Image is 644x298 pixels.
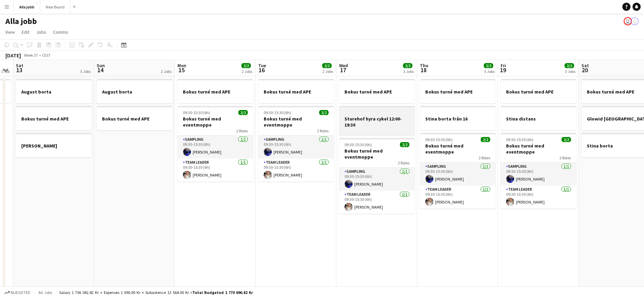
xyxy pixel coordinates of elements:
app-job-card: Bokus turné med APE [177,79,253,103]
h3: August borta [16,89,92,95]
app-job-card: 09:30-15:30 (6h)2/2Bokus turné med eventmoppe2 RolesSampling1/109:30-15:30 (6h)[PERSON_NAME]Team ... [339,138,415,214]
app-user-avatar: August Löfgren [624,17,632,25]
div: Bokus turné med APE [258,79,334,103]
div: 3 Jobs [565,69,575,74]
span: Jobs [36,29,46,35]
h3: Bokus turné med APE [177,89,253,95]
div: 3 Jobs [403,69,414,74]
span: 2/2 [319,110,329,115]
span: Thu [420,62,428,69]
span: 18 [419,66,428,74]
span: 2/2 [562,137,571,142]
span: Mon [177,62,186,69]
span: Tue [258,62,266,69]
h3: Bokus turné med APE [420,89,496,95]
app-card-role: Sampling1/109:30-15:30 (6h)[PERSON_NAME] [177,136,253,159]
span: 2/2 [400,142,409,147]
span: Edit [22,29,29,35]
app-job-card: 09:30-15:30 (6h)2/2Bokus turné med eventmoppe2 RolesSampling1/109:30-15:30 (6h)[PERSON_NAME]Team ... [258,106,334,182]
div: 3 Jobs [484,69,495,74]
div: 1 Job [1,69,10,74]
span: 20 [580,66,589,74]
span: 09:30-15:30 (6h) [506,137,533,142]
span: All jobs [37,290,53,295]
app-card-role: Sampling1/109:30-15:30 (6h)[PERSON_NAME] [339,168,415,191]
button: Budgeted [3,289,31,296]
span: Wed [339,62,348,69]
button: New Board [40,0,70,13]
div: Stina distans [501,106,576,130]
app-job-card: Bokus turné med APE [16,106,92,130]
div: Bokus turné med APE [339,79,415,103]
h3: Sturehof hyra cykel 12:00-19:30 [339,116,415,128]
app-job-card: Bokus turné med APE [501,79,576,103]
span: 2 Roles [236,128,248,133]
app-job-card: August borta [16,79,92,103]
h3: Bokus turné med eventmoppe [420,143,496,155]
app-job-card: Bokus turné med APE [420,79,496,103]
span: 2 Roles [479,155,490,160]
span: Budgeted [11,290,30,295]
span: Sun [97,62,105,69]
div: [DATE] [5,52,21,59]
div: 2 Jobs [161,69,171,74]
h3: Bokus turné med APE [258,89,334,95]
app-card-role: Sampling1/109:30-15:30 (6h)[PERSON_NAME] [501,163,576,186]
span: 2/2 [481,137,490,142]
h3: Stina borta från 16 [420,116,496,122]
a: Edit [19,28,32,36]
app-card-role: Team Leader1/109:30-15:30 (6h)[PERSON_NAME] [339,191,415,214]
span: 14 [96,66,105,74]
h3: Bokus turné med eventmoppe [339,148,415,160]
span: 19 [500,66,506,74]
span: 2/2 [241,63,251,68]
span: 2 Roles [317,128,329,133]
app-card-role: Team Leader1/109:30-15:30 (6h)[PERSON_NAME] [501,186,576,209]
span: 2 Roles [398,160,409,165]
h3: Bokus turné med eventmoppe [501,143,576,155]
app-card-role: Sampling1/109:30-15:30 (6h)[PERSON_NAME] [420,163,496,186]
span: Week 37 [22,53,39,58]
span: 17 [338,66,348,74]
span: 09:30-15:30 (6h) [264,110,291,115]
h3: Bokus turné med APE [16,116,92,122]
div: 2 Jobs [242,69,252,74]
h3: Stina distans [501,116,576,122]
h3: Bokus turné med eventmoppe [177,116,253,128]
span: View [5,29,15,35]
h3: Bokus turné med APE [501,89,576,95]
app-job-card: August borta [97,79,172,103]
span: Comms [53,29,68,35]
span: 09:30-15:30 (6h) [183,110,210,115]
div: Stina borta från 16 [420,106,496,130]
div: 2 Jobs [323,69,333,74]
h1: Alla jobb [5,16,37,26]
span: 2 Roles [559,155,571,160]
span: Total Budgeted 1 770 696.82 kr [192,290,253,295]
span: 2/2 [322,63,332,68]
app-job-card: Sturehof hyra cykel 12:00-19:30 [339,106,415,135]
h3: [PERSON_NAME] [16,143,92,149]
app-card-role: Team Leader1/109:30-15:30 (6h)[PERSON_NAME] [258,159,334,182]
div: CEST [42,53,51,58]
app-job-card: 09:30-15:30 (6h)2/2Bokus turné med eventmoppe2 RolesSampling1/109:30-15:30 (6h)[PERSON_NAME]Team ... [501,133,576,209]
div: Salary 1 756 042.82 kr + Expenses 1 090.00 kr + Subsistence 13 564.00 kr = [59,290,253,295]
span: Sat [16,62,23,69]
app-job-card: [PERSON_NAME] [16,133,92,157]
div: 09:30-15:30 (6h)2/2Bokus turné med eventmoppe2 RolesSampling1/109:30-15:30 (6h)[PERSON_NAME]Team ... [420,133,496,209]
span: Fri [501,62,506,69]
span: Sat [581,62,589,69]
span: 09:30-15:30 (6h) [425,137,453,142]
span: 2/2 [238,110,248,115]
app-card-role: Sampling1/109:30-15:30 (6h)[PERSON_NAME] [258,136,334,159]
span: 2/2 [484,63,493,68]
app-card-role: Team Leader1/109:30-15:30 (6h)[PERSON_NAME] [420,186,496,209]
h3: August borta [97,89,172,95]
